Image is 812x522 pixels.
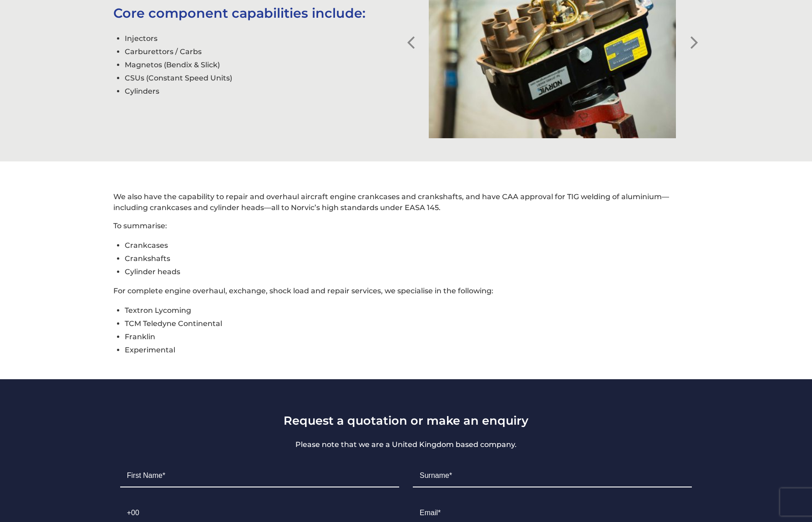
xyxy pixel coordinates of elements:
p: To summarise: [113,221,699,231]
input: Surname* [413,465,692,487]
li: Experimental [125,343,699,356]
li: Crankcases [125,239,699,252]
button: Previous [406,31,415,40]
button: Next [690,31,699,40]
h3: Request a quotation or make an enquiry [113,413,699,427]
li: Cylinder heads [125,265,699,278]
li: Magnetos (Bendix & Slick) [125,58,406,71]
p: Please note that we are a United Kingdom based company. [113,439,699,450]
li: Textron Lycoming [125,304,699,317]
li: TCM Teledyne Continental [125,317,699,330]
p: For complete engine overhaul, exchange, shock load and repair services, we specialise in the foll... [113,286,699,296]
li: Injectors [125,32,406,45]
li: Carburettors / Carbs [125,45,406,58]
li: CSUs (Constant Speed Units) [125,71,406,85]
p: We also have the capability to repair and overhaul aircraft engine crankcases and crankshafts, an... [113,191,699,213]
input: First Name* [120,465,399,487]
li: Cylinders [125,85,406,98]
li: Crankshafts [125,252,699,265]
span: Core component capabilities include: [113,5,365,21]
li: Franklin [125,330,699,343]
